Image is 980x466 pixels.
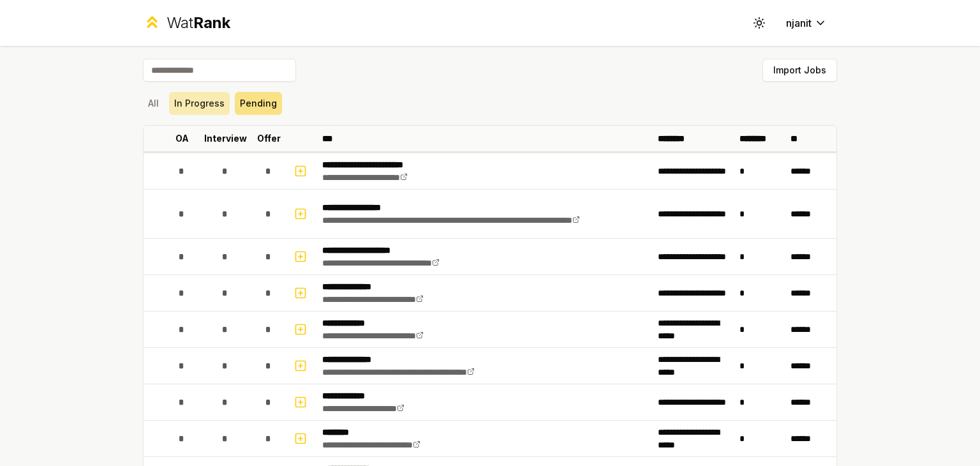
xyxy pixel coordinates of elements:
div: Wat [167,13,230,33]
button: Import Jobs [762,59,837,82]
span: njanit [786,15,812,31]
button: All [143,92,164,115]
p: Interview [204,132,247,145]
span: Rank [193,13,230,32]
button: In Progress [169,92,230,115]
a: WatRank [143,13,230,33]
p: OA [175,132,189,145]
button: njanit [776,11,837,34]
p: Offer [257,132,281,145]
button: Pending [235,92,282,115]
